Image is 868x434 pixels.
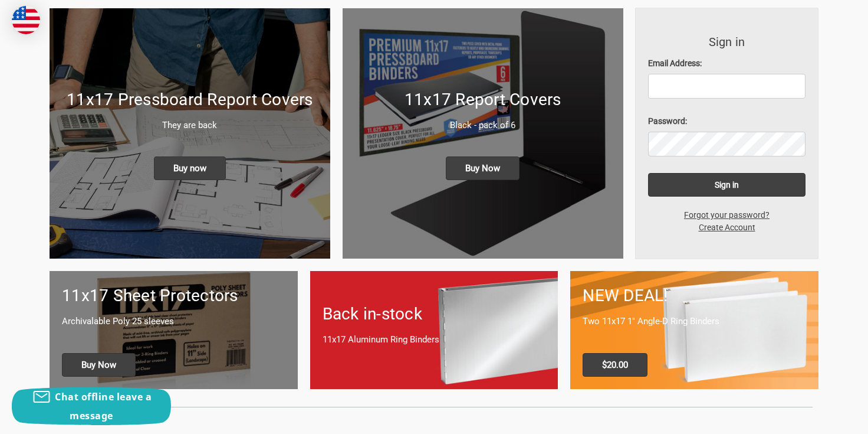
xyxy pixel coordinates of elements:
[771,402,868,434] iframe: Google Customer Reviews
[154,156,226,180] span: Buy now
[583,283,806,308] h1: NEW DEAL!
[62,119,318,132] p: They are back
[583,353,647,377] span: $20.00
[323,302,546,327] h1: Back in-stock
[12,6,40,34] img: duty and tax information for United States
[355,119,611,132] p: Black - pack of 6
[583,315,806,328] p: Two 11x17 1" Angle-D Ring Binders
[62,353,136,377] span: Buy Now
[648,173,806,197] input: Sign in
[648,115,806,128] label: Password:
[678,209,776,221] a: Forgot your password?
[343,8,623,259] a: 11x17 Report Covers 11x17 Report Covers Black - pack of 6 Buy Now
[50,8,330,259] img: New 11x17 Pressboard Binders
[692,221,762,234] a: Create Account
[310,271,558,389] a: Back in-stock 11x17 Aluminum Ring Binders
[648,57,806,70] label: Email Address:
[343,8,623,259] img: 11x17 Report Covers
[12,387,171,425] button: Chat offline leave a message
[55,390,152,422] span: Chat offline leave a message
[648,33,806,51] h3: Sign in
[50,271,298,389] a: 11x17 sheet protectors 11x17 Sheet Protectors Archivalable Poly 25 sleeves Buy Now
[50,8,330,259] a: New 11x17 Pressboard Binders 11x17 Pressboard Report Covers They are back Buy now
[62,315,285,328] p: Archivalable Poly 25 sleeves
[355,87,611,112] h1: 11x17 Report Covers
[62,283,285,308] h1: 11x17 Sheet Protectors
[323,333,546,347] p: 11x17 Aluminum Ring Binders
[446,156,520,180] span: Buy Now
[570,271,818,389] a: 11x17 Binder 2-pack only $20.00 NEW DEAL! Two 11x17 1" Angle-D Ring Binders $20.00
[62,87,318,112] h1: 11x17 Pressboard Report Covers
